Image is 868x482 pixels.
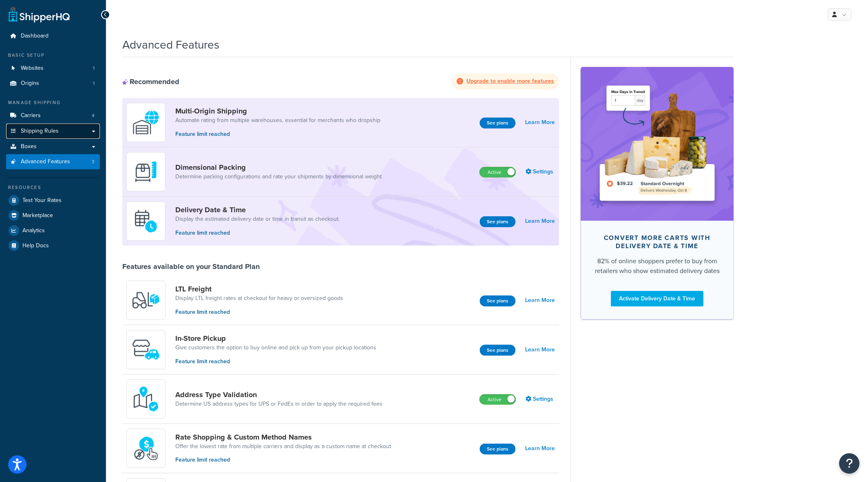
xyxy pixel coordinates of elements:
[175,456,391,465] p: Feature limit reached
[132,108,160,137] img: WatD5o0RtDAAAAAElFTkSuQmCC
[21,143,37,150] span: Boxes
[6,184,100,191] div: Resources
[21,128,59,135] span: Shipping Rules
[6,108,100,123] li: Carriers
[594,234,721,250] div: Convert more carts with delivery date & time
[22,197,62,204] span: Test Your Rates
[122,262,260,271] div: Features available on your Standard Plan
[175,400,382,408] a: Determine US address types for UPS or FedEx in order to apply the required fees
[6,76,100,91] a: Origins1
[839,453,860,474] button: Open Resource Center
[6,139,100,154] a: Boxes
[175,334,376,343] a: In-Store Pickup
[480,345,516,356] button: See plans
[6,124,100,139] a: Shipping Rules
[480,118,516,129] button: See plans
[6,52,100,59] div: Basic Setup
[122,77,179,86] div: Recommended
[526,443,555,454] a: Learn More
[21,33,49,40] span: Dashboard
[526,215,555,227] a: Learn More
[526,166,555,178] a: Settings
[175,344,376,352] a: Give customers the option to buy online and pick up from your pickup locations
[526,393,555,405] a: Settings
[93,80,95,87] span: 1
[21,158,70,165] span: Advanced Features
[480,444,516,455] button: See plans
[6,29,100,44] a: Dashboard
[175,205,340,214] a: Delivery Date & Time
[132,434,160,463] img: icon-duo-feat-rate-shopping-ecdd8bed.png
[6,154,100,169] li: Advanced Features
[132,335,160,364] img: wfgcfpwTIucLEAAAAASUVORK5CYII=
[594,256,721,276] div: 82% of online shoppers prefer to buy from retailers who show estimated delivery dates
[467,77,554,85] strong: Upgrade to enable more features
[175,116,380,124] a: Automate rating from multiple warehouses, essential for merchants who dropship
[132,286,160,315] img: y79ZsPf0fXUFUhFXDzUgf+ktZg5F2+ohG75+v3d2s1D9TjoU8PiyCIluIjV41seZevKCRuEjTPPOKHJsQcmKCXGdfprl3L4q7...
[132,207,160,235] img: gfkeb5ejjkALwAAAABJRU5ErkJggg==
[593,79,722,208] img: feature-image-ddt-36eae7f7280da8017bfb280eaccd9c446f90b1fe08728e4019434db127062ab4.png
[6,238,100,253] a: Help Docs
[175,130,380,139] p: Feature limit reached
[92,158,95,165] span: 3
[526,344,555,355] a: Learn More
[21,65,44,72] span: Websites
[480,216,516,227] button: See plans
[175,173,382,181] a: Determine packing configurations and rate your shipments by dimensional weight
[21,112,41,119] span: Carriers
[6,99,100,106] div: Manage Shipping
[175,107,380,116] a: Multi-Origin Shipping
[93,65,95,72] span: 1
[132,385,160,413] img: kIG8fy0lQAAAABJRU5ErkJggg==
[175,442,391,451] a: Offer the lowest rate from multiple carriers and display as a custom name at checkout
[22,242,49,249] span: Help Docs
[175,229,340,238] p: Feature limit reached
[21,80,39,87] span: Origins
[22,227,45,234] span: Analytics
[611,291,704,307] a: Activate Delivery Date & Time
[175,294,343,302] a: Display LTL freight rates at checkout for heavy or oversized goods
[526,295,555,306] a: Learn More
[175,357,376,366] p: Feature limit reached
[6,193,100,208] a: Test Your Rates
[175,433,391,442] a: Rate Shopping & Custom Method Names
[6,61,100,76] li: Websites
[480,395,516,404] label: Active
[6,108,100,123] a: Carriers4
[480,167,516,177] label: Active
[480,295,516,307] button: See plans
[92,112,95,119] span: 4
[175,215,340,223] a: Display the estimated delivery date or time in transit as checkout.
[175,284,343,293] a: LTL Freight
[175,163,382,172] a: Dimensional Packing
[6,61,100,76] a: Websites1
[6,223,100,238] a: Analytics
[6,208,100,223] a: Marketplace
[175,390,382,399] a: Address Type Validation
[6,76,100,91] li: Origins
[132,158,160,186] img: DTVBYsAAAAAASUVORK5CYII=
[6,154,100,169] a: Advanced Features3
[122,37,219,53] h1: Advanced Features
[22,212,53,219] span: Marketplace
[175,308,343,317] p: Feature limit reached
[526,117,555,128] a: Learn More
